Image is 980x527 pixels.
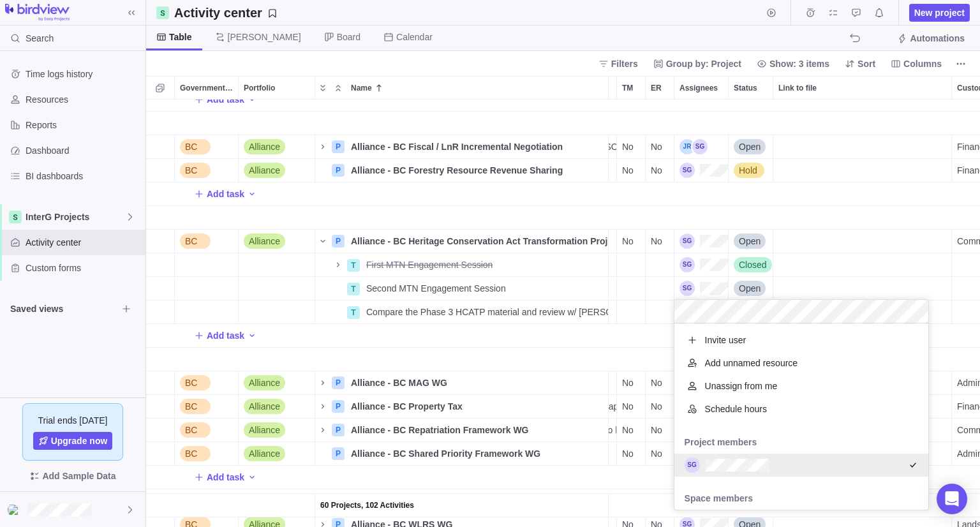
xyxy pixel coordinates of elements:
[705,403,767,415] span: Schedule hours
[705,380,778,392] span: Unassign from me
[674,492,763,505] span: Space members
[674,323,928,510] div: grid
[705,334,746,346] span: Invite user
[146,100,980,527] div: grid
[674,436,768,449] span: Project members
[705,357,798,369] span: Add unnamed resource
